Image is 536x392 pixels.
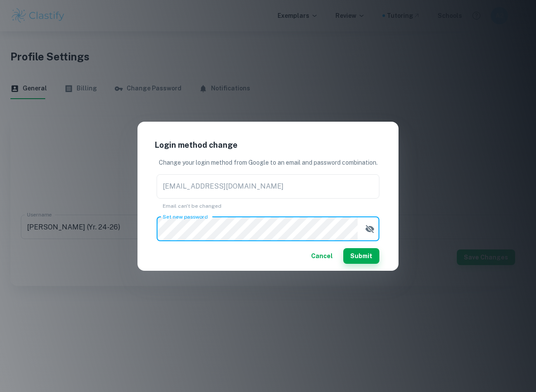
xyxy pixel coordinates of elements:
h2: Login method change [144,129,392,151]
p: Email can't be changed [163,202,373,210]
p: Change your login method from Google to an email and password combination. [152,158,385,167]
button: Submit [343,248,379,264]
button: Cancel [308,248,336,264]
label: Set new password [163,213,208,220]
